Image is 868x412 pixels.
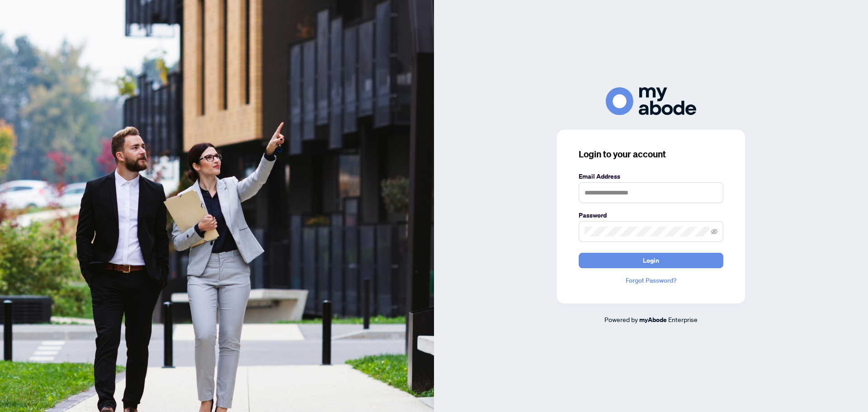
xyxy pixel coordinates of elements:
[606,87,696,115] img: ma-logo
[604,315,638,323] span: Powered by
[579,275,723,285] a: Forgot Password?
[579,171,723,181] label: Email Address
[643,253,659,268] span: Login
[639,315,667,325] a: myAbode
[711,228,717,235] span: eye-invisible
[668,315,698,323] span: Enterprise
[579,253,723,268] button: Login
[579,148,723,161] h3: Login to your account
[579,210,723,220] label: Password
